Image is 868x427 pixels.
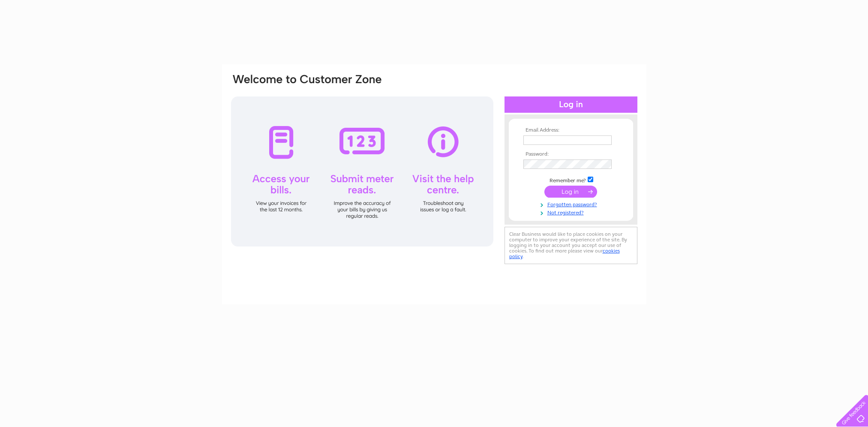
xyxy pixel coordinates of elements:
a: cookies policy [509,248,620,259]
a: Not registered? [523,208,621,216]
a: Forgotten password? [523,200,621,208]
th: Email Address: [521,127,621,133]
td: Remember me? [521,175,621,184]
div: Clear Business would like to place cookies on your computer to improve your experience of the sit... [505,227,637,264]
th: Password: [521,151,621,157]
input: Submit [544,186,597,198]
